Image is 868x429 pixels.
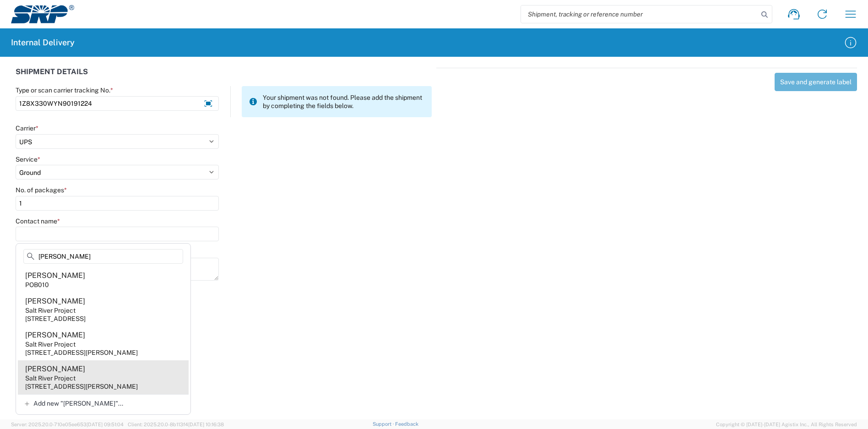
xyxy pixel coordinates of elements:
[16,155,40,163] label: Service
[263,93,424,110] span: Your shipment was not found. Please add the shipment by completing the fields below.
[128,422,224,427] span: Client: 2025.20.0-8b113f4
[25,271,85,281] div: [PERSON_NAME]
[521,5,758,23] input: Shipment, tracking or reference number
[25,306,76,315] div: Salt River Project
[395,421,418,427] a: Feedback
[25,364,85,374] div: [PERSON_NAME]
[87,422,124,427] span: [DATE] 09:51:04
[25,296,85,306] div: [PERSON_NAME]
[373,421,396,427] a: Support
[11,37,75,48] h2: Internal Delivery
[16,86,113,94] label: Type or scan carrier tracking No.
[25,281,49,289] div: POB010
[16,124,38,132] label: Carrier
[16,186,67,194] label: No. of packages
[16,68,432,86] div: SHIPMENT DETAILS
[16,217,60,225] label: Contact name
[25,330,85,340] div: [PERSON_NAME]
[716,420,857,429] span: Copyright © [DATE]-[DATE] Agistix Inc., All Rights Reserved
[25,315,86,323] div: [STREET_ADDRESS]
[25,348,138,357] div: [STREET_ADDRESS][PERSON_NAME]
[188,422,224,427] span: [DATE] 10:16:38
[25,382,138,391] div: [STREET_ADDRESS][PERSON_NAME]
[11,422,124,427] span: Server: 2025.20.0-710e05ee653
[33,399,123,407] span: Add new "[PERSON_NAME]"...
[25,374,76,382] div: Salt River Project
[11,5,74,23] img: srp
[25,340,76,348] div: Salt River Project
